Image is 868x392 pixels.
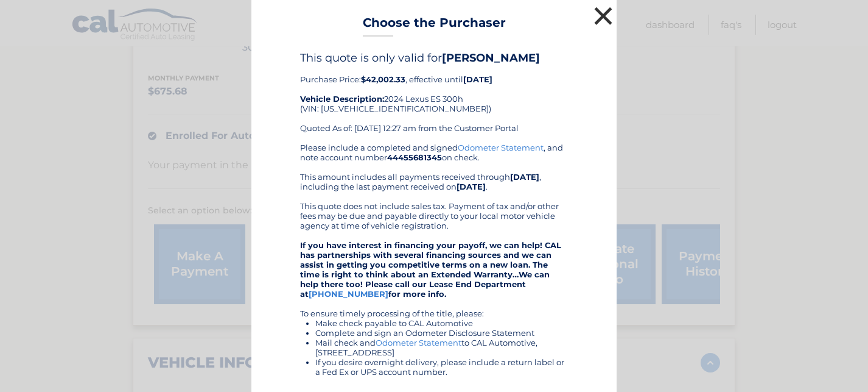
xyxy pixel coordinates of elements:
[376,338,461,347] a: Odometer Statement
[315,357,568,377] li: If you desire overnight delivery, please include a return label or a Fed Ex or UPS account number.
[315,328,568,338] li: Complete and sign an Odometer Disclosure Statement
[300,94,384,104] strong: Vehicle Description:
[591,4,615,28] button: ×
[387,152,442,162] b: 44455681345
[315,338,568,357] li: Mail check and to CAL Automotive, [STREET_ADDRESS]
[315,318,568,328] li: Make check payable to CAL Automotive
[300,51,568,65] h4: This quote is only valid for
[363,15,506,37] h3: Choose the Purchaser
[442,51,540,65] b: [PERSON_NAME]
[457,182,486,191] b: [DATE]
[458,143,544,152] a: Odometer Statement
[510,172,539,182] b: [DATE]
[361,74,405,84] b: $42,002.33
[309,289,388,299] a: [PHONE_NUMBER]
[463,74,492,84] b: [DATE]
[300,240,561,299] strong: If you have interest in financing your payoff, we can help! CAL has partnerships with several fin...
[300,51,568,143] div: Purchase Price: , effective until 2024 Lexus ES 300h (VIN: [US_VEHICLE_IDENTIFICATION_NUMBER]) Qu...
